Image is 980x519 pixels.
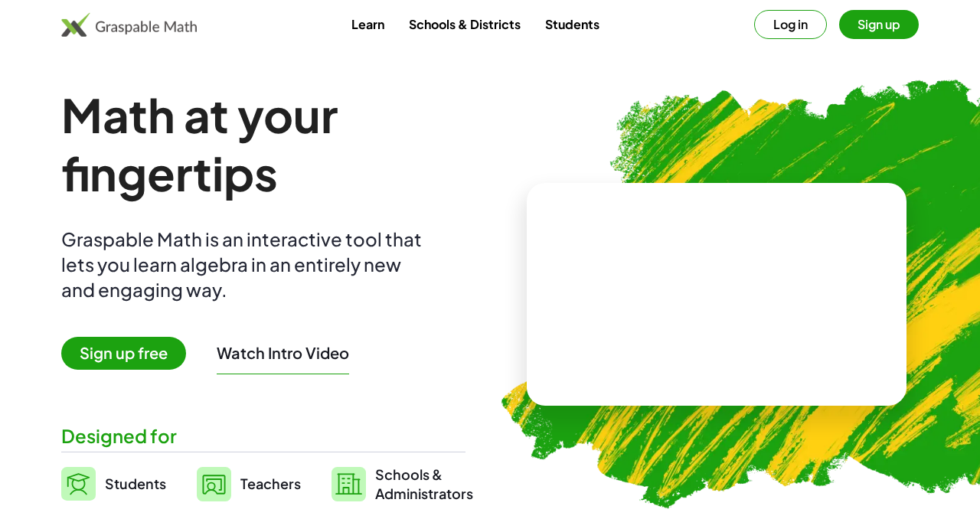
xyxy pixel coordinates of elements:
[754,10,827,39] button: Log in
[61,423,465,449] div: Designed for
[61,337,186,370] span: Sign up free
[61,467,96,501] img: svg%3e
[197,465,301,503] a: Teachers
[61,86,465,202] h1: Math at your fingertips
[61,465,166,503] a: Students
[240,475,301,492] span: Teachers
[533,10,612,38] a: Students
[397,10,533,38] a: Schools & Districts
[602,237,831,351] video: What is this? This is dynamic math notation. Dynamic math notation plays a central role in how Gr...
[375,465,473,503] span: Schools & Administrators
[839,10,919,39] button: Sign up
[332,467,366,501] img: svg%3e
[217,343,349,363] button: Watch Intro Video
[197,467,231,501] img: svg%3e
[332,465,473,503] a: Schools &Administrators
[61,227,429,302] div: Graspable Math is an interactive tool that lets you learn algebra in an entirely new and engaging...
[339,10,397,38] a: Learn
[105,475,166,492] span: Students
